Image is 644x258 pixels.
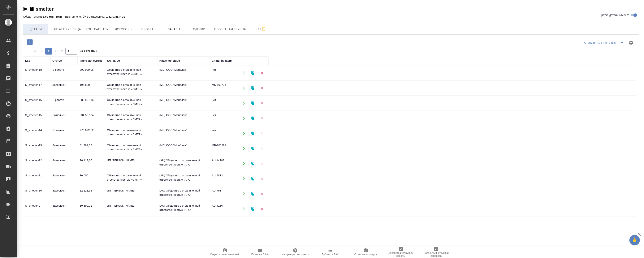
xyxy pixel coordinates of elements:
[626,38,636,48] span: Настроить таблицу
[210,66,237,80] td: нет
[105,126,157,141] td: Общество с ограниченной ответственностью «СМТР»
[258,189,266,198] button: Удалить
[189,27,209,32] span: Сделки
[239,144,248,153] button: Открыть
[248,159,257,168] button: Клонировать
[78,96,105,111] td: 886 597,16
[23,171,50,186] td: S_smetter-11
[157,96,210,111] td: (МБ) ООО "Монблан"
[80,59,102,63] div: Итоговая сумма
[258,99,266,107] button: Удалить
[239,159,248,168] button: Открыть
[214,27,246,32] span: Проектная группа
[50,156,78,171] td: Завершен
[251,26,271,32] span: Чат
[157,126,210,141] td: (МБ) ООО "Монблан"
[25,59,30,63] div: Код
[86,27,109,32] span: Контрагенты
[50,96,78,111] td: В работе
[210,202,237,216] td: AU-4156
[239,114,248,122] button: Открыть
[248,174,257,183] button: Клонировать
[23,186,50,201] td: S_smetter-10
[139,27,159,32] span: Проекты
[78,156,105,171] td: 26 113,66
[52,59,62,63] div: Статус
[248,99,257,107] button: Клонировать
[23,81,50,95] td: S_smetter-17
[107,59,120,63] div: Юр. лицо
[248,84,257,92] button: Клонировать
[105,96,157,111] td: Общество с ограниченной ответственностью «СМТР»
[26,27,46,32] span: Детали
[50,66,78,80] td: В работе
[239,84,248,92] button: Открыть
[50,126,78,141] td: Отменен
[239,189,248,198] button: Открыть
[248,129,257,138] button: Клонировать
[105,217,157,231] td: ИП [PERSON_NAME]
[105,141,157,156] td: Общество с ограниченной ответственностью «СМТР»
[210,126,237,141] td: нет
[248,114,257,122] button: Клонировать
[50,202,78,216] td: Завершен
[78,81,105,95] td: 196 800
[239,99,248,107] button: Открыть
[239,129,248,138] button: Открыть
[80,48,97,55] span: из 1 страниц
[105,111,157,126] td: Общество с ограниченной ответственностью «СМТР»
[50,186,78,201] td: Завершен
[164,27,184,32] span: Заказы
[105,186,157,201] td: ИП [PERSON_NAME]
[248,144,257,153] button: Клонировать
[29,7,34,12] button: Скопировать ссылку
[105,171,157,186] td: Общество с ограниченной ответственностью «СМТР»
[248,205,257,213] button: Клонировать
[23,217,50,231] td: S_smetter-8
[258,174,266,183] button: Удалить
[85,15,106,18] p: К выставлению:
[600,13,629,17] span: Кратко детали клиента
[23,15,43,18] p: Общая сумма
[23,156,50,171] td: S_smetter-12
[631,236,638,245] span: 🙏
[78,126,105,141] td: 276 022,52
[50,111,78,126] td: Выполнен
[248,189,257,198] button: Клонировать
[78,217,105,231] td: 7 823,29
[248,220,257,228] button: Клонировать
[36,6,53,12] a: smetter
[159,59,180,63] div: Наше юр. лицо
[258,220,266,228] button: Удалить
[78,66,105,80] td: 399 039,96
[157,141,210,156] td: (МБ) ООО "Монблан"
[78,202,105,216] td: 50 590,01
[258,84,266,92] button: Удалить
[78,171,105,186] td: 30 000
[258,69,266,77] button: Удалить
[65,15,83,18] p: Выставлено:
[583,39,626,46] div: split button
[210,171,237,186] td: AU-9813
[105,66,157,80] td: Общество с ограниченной ответственностью «СМТР»
[23,126,50,141] td: S_smetter-14
[239,69,248,77] button: Открыть
[157,66,210,80] td: (МБ) ООО "Монблан"
[105,81,157,95] td: Общество с ограниченной ответственностью «СМТР»
[50,171,78,186] td: Завершен
[248,69,257,77] button: Клонировать
[78,141,105,156] td: 31 797,07
[43,15,65,18] p: 1.62 млн. RUB
[50,81,78,95] td: Завершен
[157,111,210,126] td: (МБ) ООО "Монблан"
[239,205,248,213] button: Открыть
[212,59,233,63] div: Спецификация
[23,111,50,126] td: S_smetter-15
[24,38,36,46] button: Добавить проект
[78,111,105,126] td: 334 597,24
[106,15,129,18] p: 1.62 млн. RUB
[157,156,210,171] td: (AU) Общество с ограниченной ответственностью "АЛС"
[23,14,639,19] div: 0
[51,27,81,32] span: Контактные лица
[105,156,157,171] td: ИП [PERSON_NAME]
